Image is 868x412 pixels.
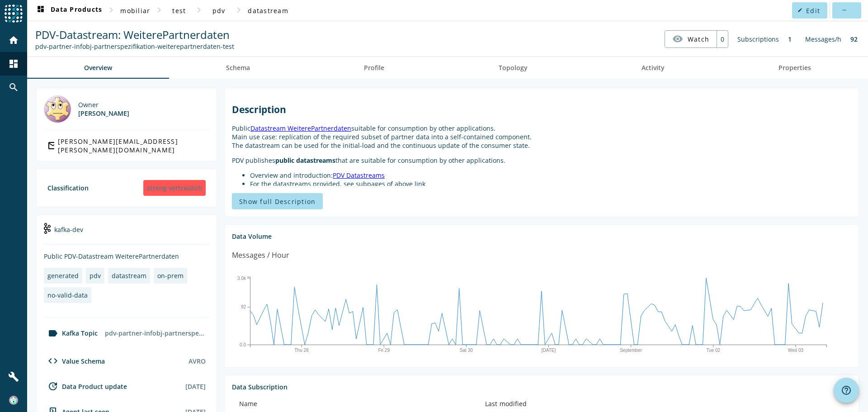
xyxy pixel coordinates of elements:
[35,27,230,42] span: PDV-Datastream: WeiterePartnerdaten
[44,223,51,234] img: kafka-dev
[47,291,88,299] div: no-valid-data
[9,396,18,405] img: e439d4ab591478e8401a39cfa6a0e19e
[733,30,783,48] div: Subscriptions
[233,5,244,15] mat-icon: chevron_right
[189,357,206,365] div: AVRO
[90,271,101,280] div: pdv
[8,371,19,382] mat-icon: build
[806,6,820,15] span: Edit
[788,348,804,353] text: Wed 03
[250,124,351,133] a: Datastream WeiterePartnerdaten
[143,180,206,196] div: streng vertraulich
[232,156,851,165] p: PDV publishes that are suitable for consumption by other applications.
[706,348,720,353] text: Tue 02
[112,271,146,280] div: datastream
[154,5,165,15] mat-icon: chevron_right
[846,30,862,48] div: 92
[250,171,851,180] li: Overview and introduction:
[232,250,289,261] div: Messages / Hour
[778,65,811,71] span: Properties
[44,355,105,366] div: Value Schema
[333,171,385,180] a: PDV Datastreams
[47,140,54,151] mat-icon: mail_outline
[172,6,186,15] span: test
[294,348,309,353] text: Thu 28
[157,271,184,280] div: on-prem
[35,5,46,16] mat-icon: dashboard
[237,276,246,281] text: 3.0k
[193,5,204,15] mat-icon: chevron_right
[232,383,851,391] div: Data Subscription
[378,348,390,353] text: Fri 29
[165,2,193,19] button: test
[250,180,851,188] li: For the datastreams provided, see subpages of above link
[8,35,19,46] mat-icon: home
[32,2,106,19] button: Data Products
[101,325,209,341] div: pdv-partner-infobj-partnerspezifikation-weiterepartnerdaten-test
[44,95,71,123] img: Bernhard Krenger
[665,31,717,47] button: Watch
[232,193,323,209] button: Show full Description
[499,65,528,71] span: Topology
[542,348,556,353] text: [DATE]
[44,137,209,154] a: [PERSON_NAME][EMAIL_ADDRESS][PERSON_NAME][DOMAIN_NAME]
[117,2,154,19] button: mobiliar
[841,385,852,396] mat-icon: help_outline
[688,31,709,47] span: Watch
[84,65,112,71] span: Overview
[717,31,728,47] div: 0
[204,2,233,19] button: pdv
[44,381,127,392] div: Data Product update
[841,8,846,13] mat-icon: more_horiz
[47,355,58,366] mat-icon: code
[460,348,473,353] text: Sat 30
[672,33,683,44] mat-icon: visibility
[232,232,851,241] div: Data Volume
[642,65,665,71] span: Activity
[8,58,19,69] mat-icon: dashboard
[35,42,234,51] div: Kafka Topic: pdv-partner-infobj-partnerspezifikation-weiterepartnerdaten-test
[8,82,19,93] mat-icon: search
[78,100,129,109] div: Owner
[58,137,206,154] div: [PERSON_NAME][EMAIL_ADDRESS][PERSON_NAME][DOMAIN_NAME]
[240,342,246,347] text: 0.0
[47,184,89,192] div: Classification
[44,328,98,339] div: Kafka Topic
[47,328,58,339] mat-icon: label
[47,271,79,280] div: generated
[275,156,335,165] strong: public datastreams
[185,382,206,391] div: [DATE]
[801,30,846,48] div: Messages/h
[244,2,292,19] button: datastream
[106,5,117,15] mat-icon: chevron_right
[232,124,851,150] p: Public suitable for consumption by other applications. Main use case: replication of the required...
[797,8,802,13] mat-icon: edit
[212,6,226,15] span: pdv
[620,348,642,353] text: September
[239,197,316,206] span: Show full Description
[120,6,150,15] span: mobiliar
[241,304,246,309] text: 92
[232,103,851,116] h2: Description
[47,381,58,392] mat-icon: update
[248,6,288,15] span: datastream
[78,109,129,118] div: [PERSON_NAME]
[792,2,827,19] button: Edit
[364,65,384,71] span: Profile
[44,222,209,245] div: kafka-dev
[44,252,209,260] div: Public PDV-Datastream WeiterePartnerdaten
[226,65,250,71] span: Schema
[35,5,102,16] span: Data Products
[783,30,796,48] div: 1
[5,5,23,23] img: spoud-logo.svg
